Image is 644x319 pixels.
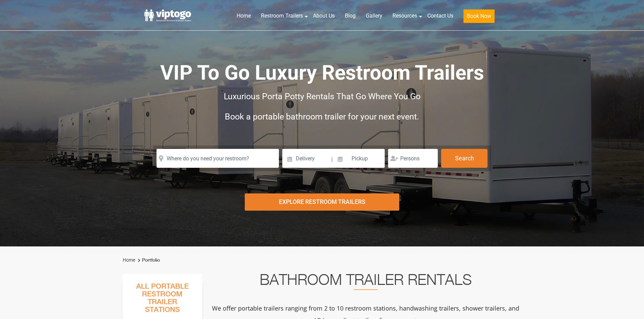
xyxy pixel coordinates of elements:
[245,193,399,211] div: Explore Restroom Trailers
[334,149,385,168] input: Pickup
[211,274,520,290] h2: Bathroom Trailer Rentals
[388,149,438,168] input: Persons
[331,149,333,170] span: |
[387,8,422,23] a: Resources
[232,8,256,23] a: Home
[308,8,340,23] a: About Us
[123,257,135,263] a: Home
[441,149,487,168] button: Search
[256,8,308,23] a: Restroom Trailers
[225,112,419,122] span: Book a portable bathroom trailer for your next event.
[458,8,500,27] a: Book Now
[422,8,458,23] a: Contact Us
[136,256,160,264] li: Portfolio
[157,149,279,168] input: Where do you need your restroom?
[340,8,361,23] a: Blog
[361,8,387,23] a: Gallery
[463,9,495,23] button: Book Now
[224,91,421,101] span: Luxurious Porta Potty Rentals That Go Where You Go
[160,61,484,85] span: VIP To Go Luxury Restroom Trailers
[282,149,331,168] input: Delivery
